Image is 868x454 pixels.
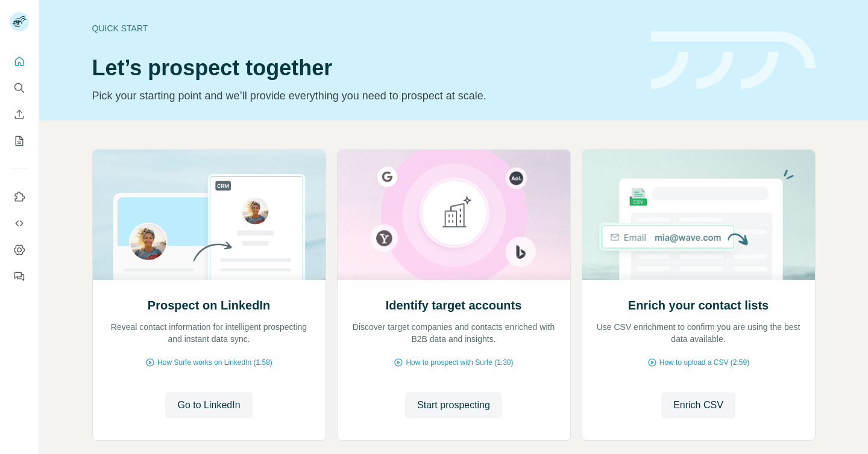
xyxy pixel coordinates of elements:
p: Pick your starting point and we’ll provide everything you need to prospect at scale. [92,87,637,104]
button: Search [10,77,29,99]
button: Use Surfe API [10,213,29,234]
h1: Let’s prospect together [92,56,637,80]
button: Enrich CSV [661,392,735,418]
span: Go to LinkedIn [177,398,240,412]
span: How Surfe works on LinkedIn (1:58) [157,357,272,368]
img: Identify target accounts [337,150,571,280]
p: Discover target companies and contacts enriched with B2B data and insights. [350,321,558,345]
span: Start prospecting [417,398,490,412]
p: Use CSV enrichment to confirm you are using the best data available. [594,321,803,345]
span: How to upload a CSV (2:59) [659,357,749,368]
p: Reveal contact information for intelligent prospecting and instant data sync. [105,321,313,345]
span: Enrich CSV [673,398,723,412]
button: Start prospecting [405,392,502,418]
button: Quick start [10,51,29,72]
div: Quick start [92,22,637,34]
h2: Enrich your contact lists [628,297,769,314]
button: Go to LinkedIn [165,392,252,418]
button: Feedback [10,266,29,287]
button: Enrich CSV [10,104,29,125]
button: Dashboard [10,239,29,261]
button: My lists [10,130,29,152]
h2: Prospect on LinkedIn [148,297,270,314]
img: banner [651,31,816,90]
img: Enrich your contact lists [582,150,816,280]
img: Prospect on LinkedIn [92,150,326,280]
h2: Identify target accounts [386,297,522,314]
button: Use Surfe on LinkedIn [10,186,29,208]
span: How to prospect with Surfe (1:30) [406,357,513,368]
